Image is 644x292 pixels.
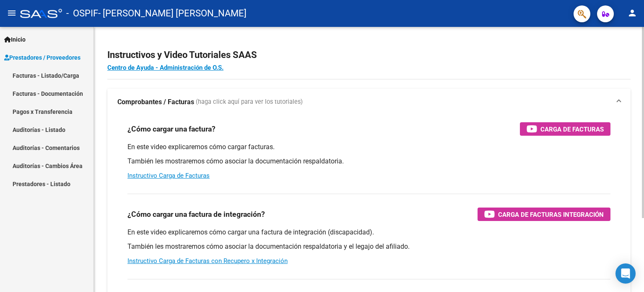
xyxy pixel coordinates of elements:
mat-expansion-panel-header: Comprobantes / Facturas (haga click aquí para ver los tutoriales) [107,89,631,116]
span: (haga click aquí para ver los tutoriales) [196,97,303,107]
mat-icon: menu [7,8,17,18]
h2: Instructivos y Video Tutoriales SAAS [107,47,631,63]
a: Instructivo Carga de Facturas con Recupero x Integración [127,257,288,265]
span: Carga de Facturas Integración [498,209,604,220]
p: En este video explicaremos cómo cargar facturas. [127,142,610,152]
p: También les mostraremos cómo asociar la documentación respaldatoria. [127,157,610,166]
div: Open Intercom Messenger [615,263,636,284]
p: También les mostraremos cómo asociar la documentación respaldatoria y el legajo del afiliado. [127,242,610,251]
span: Carga de Facturas [540,124,604,134]
h3: ¿Cómo cargar una factura de integración? [127,208,265,220]
h3: ¿Cómo cargar una factura? [127,123,216,135]
span: - [PERSON_NAME] [PERSON_NAME] [98,4,247,23]
mat-icon: person [627,8,637,18]
span: - OSPIF [66,4,98,23]
button: Carga de Facturas Integración [478,208,610,221]
a: Instructivo Carga de Facturas [127,172,210,179]
strong: Comprobantes / Facturas [117,97,194,107]
span: Prestadores / Proveedores [4,53,80,62]
span: Inicio [4,35,26,44]
button: Carga de Facturas [520,122,610,136]
a: Centro de Ayuda - Administración de O.S. [107,64,223,71]
p: En este video explicaremos cómo cargar una factura de integración (discapacidad). [127,228,610,237]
